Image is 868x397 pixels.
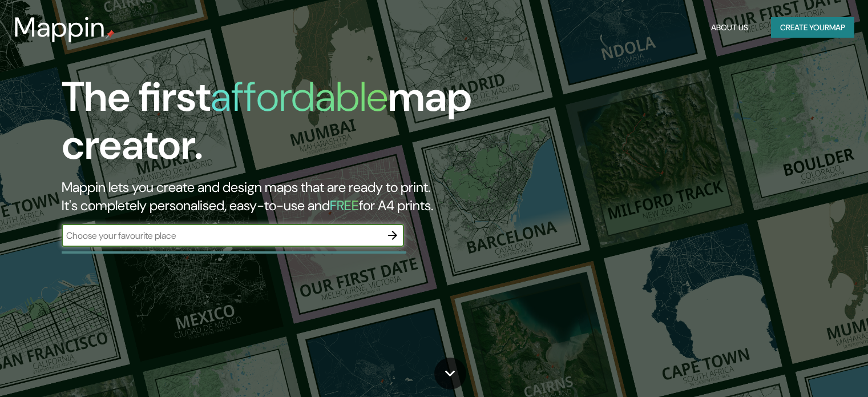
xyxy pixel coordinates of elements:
h2: Mappin lets you create and design maps that are ready to print. It's completely personalised, eas... [62,178,496,215]
h5: FREE [330,197,359,214]
input: Choose your favourite place [62,229,381,242]
h1: The first map creator. [62,73,496,178]
img: mappin-pin [106,30,115,39]
button: About Us [706,17,753,38]
h3: Mappin [14,11,106,43]
h1: affordable [211,70,388,123]
button: Create yourmap [771,17,854,38]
